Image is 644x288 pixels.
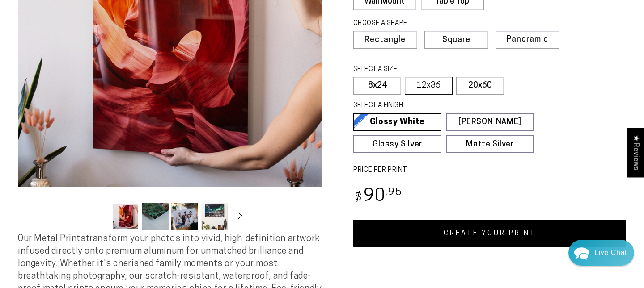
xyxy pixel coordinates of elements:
a: Glossy Silver [353,135,441,153]
div: Click to open Judge.me floating reviews tab [627,128,644,177]
bdi: 90 [353,188,402,205]
button: Load image 4 in gallery view [201,203,228,230]
a: Glossy White [353,113,441,131]
label: 8x24 [353,77,401,95]
label: PRICE PER PRINT [353,165,626,175]
a: CREATE YOUR PRINT [353,220,626,247]
span: $ [355,192,362,204]
label: 12x36 [405,77,453,95]
button: Load image 1 in gallery view [112,203,139,230]
span: Rectangle [364,36,406,44]
sup: .95 [386,188,402,198]
legend: CHOOSE A SHAPE [353,19,477,29]
span: Square [442,36,470,44]
legend: SELECT A SIZE [353,65,473,75]
label: 20x60 [456,77,504,95]
legend: SELECT A FINISH [353,101,513,111]
div: Chat widget toggle [568,240,634,266]
button: Slide right [230,207,250,226]
button: Load image 3 in gallery view [171,203,198,230]
span: Panoramic [507,35,548,44]
div: Contact Us Directly [594,240,627,266]
a: Matte Silver [446,135,534,153]
a: [PERSON_NAME] [446,113,534,131]
button: Load image 2 in gallery view [142,203,169,230]
button: Slide left [90,207,110,226]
